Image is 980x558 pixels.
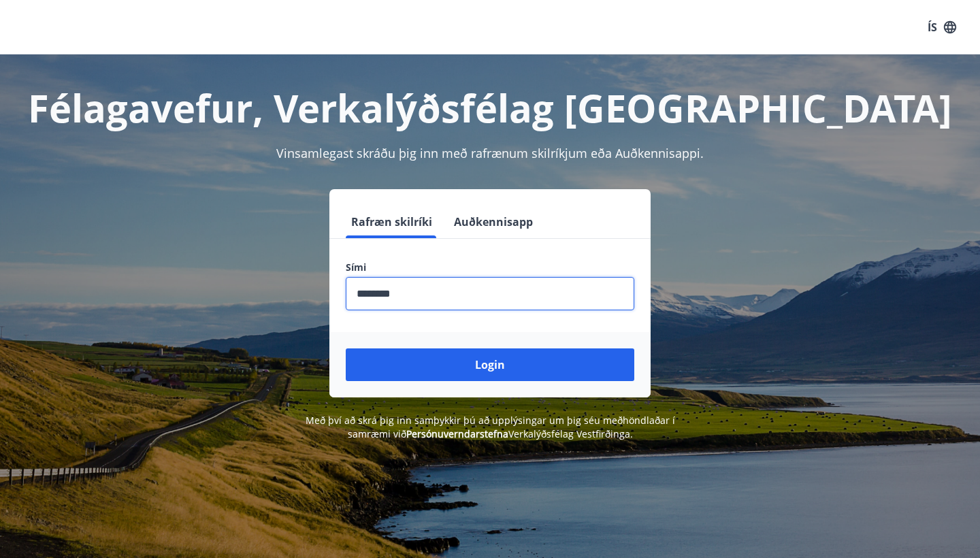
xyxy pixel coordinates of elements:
[346,261,634,274] label: Sími
[346,206,438,238] button: Rafræn skilríki
[406,427,508,440] a: Persónuverndarstefna
[306,414,675,440] span: Með því að skrá þig inn samþykkir þú að upplýsingar um þig séu meðhöndlaðar í samræmi við Verkalý...
[276,145,704,161] span: Vinsamlegast skráðu þig inn með rafrænum skilríkjum eða Auðkennisappi.
[16,82,964,133] h1: Félagavefur, Verkalýðsfélag [GEOGRAPHIC_DATA]
[920,15,964,39] button: ÍS
[346,348,634,381] button: Login
[448,206,538,238] button: Auðkennisapp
